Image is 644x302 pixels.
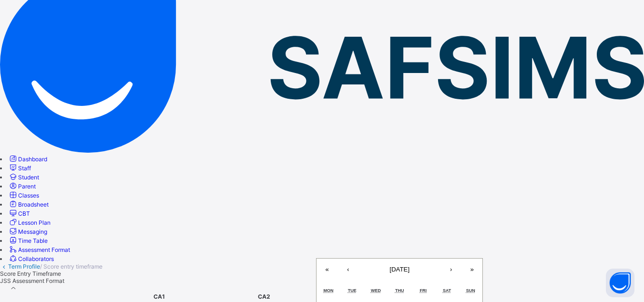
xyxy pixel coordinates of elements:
a: Time Table [8,237,48,244]
a: Classes [8,192,39,199]
a: Term Profile [8,263,40,270]
a: Student [8,174,39,181]
span: Lesson Plan [18,219,51,226]
a: Collaborators [8,255,54,262]
span: CA1 [153,293,165,300]
a: Broadsheet [8,201,49,208]
abbr: Sunday [466,288,475,293]
abbr: Wednesday [371,288,381,293]
span: Time Table [18,237,48,244]
span: Dashboard [18,156,47,163]
button: » [461,259,482,280]
span: CBT [18,210,30,217]
span: Classes [18,192,39,199]
abbr: Friday [420,288,427,293]
span: Staff [18,165,31,172]
button: [DATE] [358,259,440,280]
span: Messaging [18,228,47,235]
abbr: Monday [324,288,334,293]
a: Lesson Plan [8,219,51,226]
span: [DATE] [389,266,409,273]
a: Dashboard [8,156,47,163]
button: ‹ [337,259,358,280]
i: arrow [10,284,18,292]
button: Open asap [606,269,634,297]
a: Parent [8,183,36,190]
span: Broadsheet [18,201,49,208]
span: Student [18,174,39,181]
span: Parent [18,183,36,190]
abbr: Tuesday [348,288,357,293]
span: CA2 [258,293,270,300]
span: / Score entry timeframe [40,263,102,270]
button: › [440,259,461,280]
abbr: Thursday [395,288,404,293]
a: Staff [8,165,31,172]
span: Collaborators [18,255,54,262]
a: Messaging [8,228,47,235]
abbr: Saturday [443,288,451,293]
a: Assessment Format [8,246,70,253]
button: « [317,259,337,280]
a: CBT [8,210,30,217]
span: Assessment Format [18,246,70,253]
